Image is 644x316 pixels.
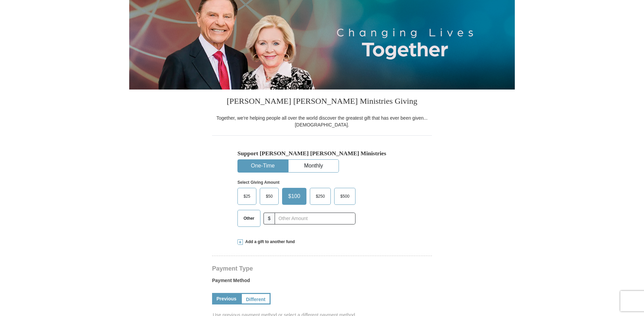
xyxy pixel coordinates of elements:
[240,213,258,223] span: Other
[243,239,295,245] span: Add a gift to another fund
[237,150,407,157] h5: Support [PERSON_NAME] [PERSON_NAME] Ministries
[238,160,288,172] button: One-Time
[289,160,339,172] button: Monthly
[263,213,275,224] span: $
[237,180,279,185] strong: Select Giving Amount
[212,115,432,128] div: Together, we're helping people all over the world discover the greatest gift that has ever been g...
[262,191,276,201] span: $50
[212,277,432,287] label: Payment Method
[285,191,304,201] span: $100
[212,266,432,271] h4: Payment Type
[212,90,432,115] h3: [PERSON_NAME] [PERSON_NAME] Ministries Giving
[240,191,254,201] span: $25
[275,213,355,224] input: Other Amount
[241,293,271,304] a: Different
[313,191,328,201] span: $250
[212,293,241,304] a: Previous
[337,191,353,201] span: $500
